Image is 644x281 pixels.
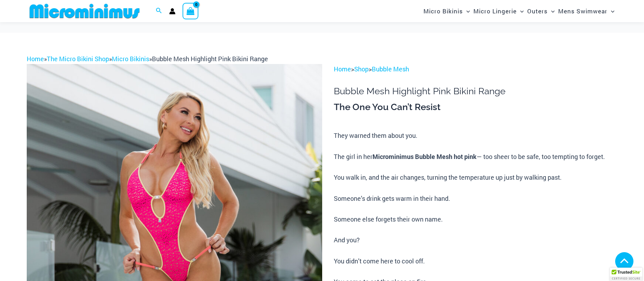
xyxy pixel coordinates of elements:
span: Menu Toggle [463,2,470,20]
a: Mens SwimwearMenu ToggleMenu Toggle [556,2,616,20]
a: Micro LingerieMenu ToggleMenu Toggle [472,2,525,20]
a: Account icon link [169,8,176,14]
a: Shop [354,65,369,73]
a: Bubble Mesh [372,65,409,73]
a: Home [334,65,351,73]
p: > > [334,64,617,75]
a: Search icon link [156,7,162,16]
span: Outers [527,2,548,20]
a: Micro Bikinis [112,55,149,63]
span: Bubble Mesh Highlight Pink Bikini Range [152,55,268,63]
div: TrustedSite Certified [610,268,642,281]
a: Micro BikinisMenu ToggleMenu Toggle [422,2,472,20]
span: Micro Lingerie [473,2,517,20]
span: Menu Toggle [548,2,555,20]
span: Menu Toggle [517,2,524,20]
span: » » » [27,55,268,63]
b: Microminimus Bubble Mesh hot pink [372,152,477,161]
a: The Micro Bikini Shop [47,55,109,63]
span: Menu Toggle [607,2,614,20]
img: MM SHOP LOGO FLAT [27,3,142,19]
a: OutersMenu ToggleMenu Toggle [525,2,556,20]
a: View Shopping Cart, empty [183,3,199,19]
h1: Bubble Mesh Highlight Pink Bikini Range [334,86,617,97]
h3: The One You Can’t Resist [334,101,617,113]
span: Mens Swimwear [558,2,607,20]
nav: Site Navigation [421,1,618,21]
span: Micro Bikinis [423,2,463,20]
a: Home [27,55,44,63]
